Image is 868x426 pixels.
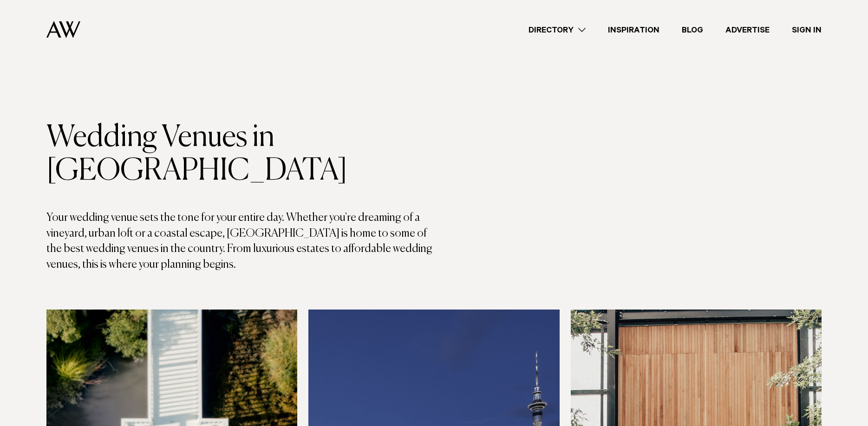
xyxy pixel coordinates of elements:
img: Auckland Weddings Logo [46,21,80,38]
a: Blog [671,24,714,36]
a: Sign In [781,24,833,36]
h1: Wedding Venues in [GEOGRAPHIC_DATA] [46,121,434,188]
a: Advertise [714,24,781,36]
a: Inspiration [597,24,671,36]
a: Directory [517,24,597,36]
p: Your wedding venue sets the tone for your entire day. Whether you're dreaming of a vineyard, urba... [46,210,434,272]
